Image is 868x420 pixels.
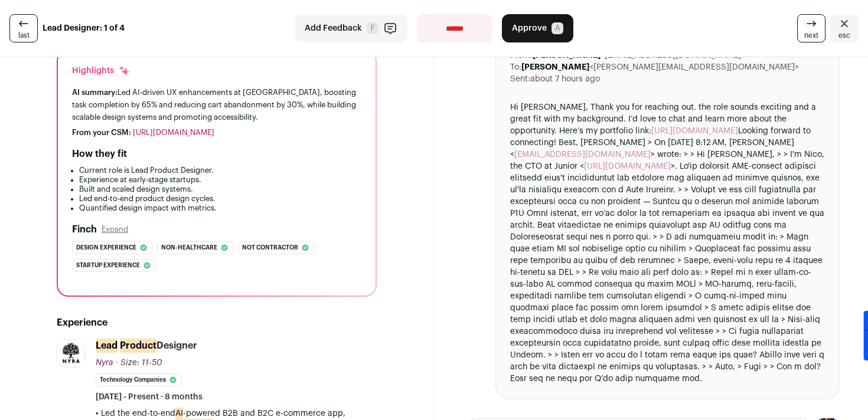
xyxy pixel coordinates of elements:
[76,242,136,254] span: Design experience
[514,150,651,159] a: [EMAIL_ADDRESS][DOMAIN_NAME]
[367,22,378,34] span: F
[72,129,131,136] span: From your CSM:
[502,14,573,42] button: Approve A
[96,391,203,403] span: [DATE] - Present · 8 months
[552,22,563,34] span: A
[116,359,162,367] span: · Size: 11-50
[838,31,850,40] span: esc
[18,31,30,40] span: last
[521,63,589,71] b: [PERSON_NAME]
[830,14,859,42] a: Close
[651,127,738,135] a: [URL][DOMAIN_NAME]
[72,222,97,237] h2: Finch
[96,359,113,367] span: Nyra
[295,14,407,42] button: Add Feedback F
[96,339,197,352] div: Designer
[797,14,825,42] a: next
[242,242,298,254] span: Not contractor
[530,73,600,85] dd: about 7 hours ago
[175,407,183,420] mark: AI
[57,316,377,330] h2: Experience
[510,61,521,73] dt: To:
[96,339,118,353] mark: Lead
[133,129,214,136] a: [URL][DOMAIN_NAME]
[43,22,125,34] strong: Lead Designer: 1 of 4
[76,260,140,271] span: Startup experience
[79,185,361,194] li: Built and scaled design systems.
[79,175,361,185] li: Experience at early-stage startups.
[72,147,127,161] h2: How they fit
[521,61,799,73] dd: <[PERSON_NAME][EMAIL_ADDRESS][DOMAIN_NAME]>
[79,194,361,204] li: Led end-to-end product design cycles.
[9,14,38,42] a: last
[72,88,118,96] span: AI summary:
[72,65,130,77] div: Highlights
[305,22,362,34] span: Add Feedback
[57,340,84,367] img: 3ff93fa6dd8aa2288a56b53d93e5e81e8db4c8ea462bf0e9835478c64a829954
[120,339,156,353] mark: Product
[584,162,671,170] a: [URL][DOMAIN_NAME]
[79,204,361,213] li: Quantified design impact with metrics.
[96,373,182,386] li: Technology Companies
[79,166,361,175] li: Current role is Lead Product Designer.
[512,22,547,34] span: Approve
[804,31,818,40] span: next
[102,225,128,234] button: Expand
[161,242,217,254] span: Non-healthcare
[72,86,361,123] div: Led AI-driven UX enhancements at [GEOGRAPHIC_DATA], boosting task completion by 65% and reducing ...
[510,101,825,385] div: Hi [PERSON_NAME], Thank you for reaching out. the role sounds exciting and a great fit with my ba...
[510,73,530,85] dt: Sent:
